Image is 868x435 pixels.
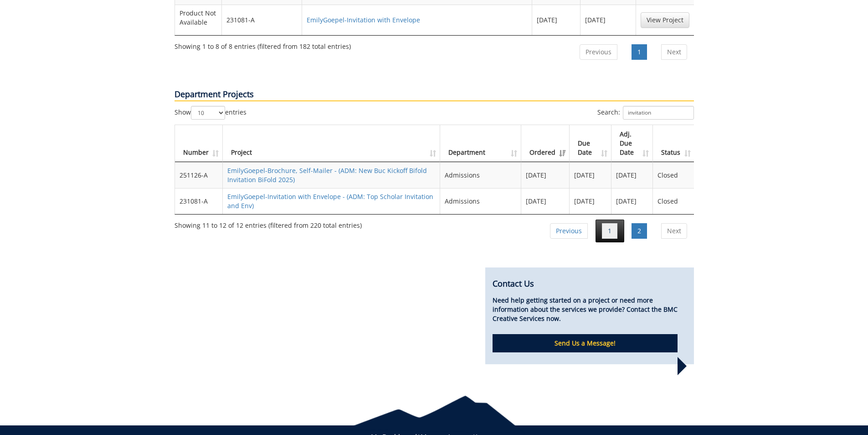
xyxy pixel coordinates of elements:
[570,188,611,214] td: [DATE]
[632,223,647,239] a: 2
[440,162,521,188] td: Admissions
[223,125,440,162] th: Project: activate to sort column ascending
[611,125,653,162] th: Adj. Due Date: activate to sort column ascending
[632,44,647,60] a: 1
[653,188,694,214] td: Closed
[307,16,420,24] a: EmilyGoepel-Invitation with Envelope
[597,106,694,120] label: Search:
[641,12,689,28] a: View Project
[175,125,223,162] th: Number: activate to sort column ascending
[611,162,653,188] td: [DATE]
[521,162,570,188] td: [DATE]
[550,223,588,239] a: Previous
[602,223,617,239] a: 1
[175,217,362,230] div: Showing 11 to 12 of 12 entries (filtered from 220 total entries)
[521,188,570,214] td: [DATE]
[521,125,570,162] th: Ordered: activate to sort column ascending
[532,5,580,35] td: [DATE]
[175,38,351,51] div: Showing 1 to 8 of 8 entries (filtered from 182 total entries)
[611,188,653,214] td: [DATE]
[623,106,694,120] input: Search:
[580,5,636,35] td: [DATE]
[493,334,678,352] p: Send Us a Message!
[580,44,617,60] a: Previous
[493,339,678,347] a: Send Us a Message!
[570,125,611,162] th: Due Date: activate to sort column ascending
[191,106,225,120] select: Showentries
[440,188,521,214] td: Admissions
[653,162,694,188] td: Closed
[653,125,694,162] th: Status: activate to sort column ascending
[180,9,217,27] p: Product Not Available
[175,188,223,214] td: 231081-A
[661,223,687,239] a: Next
[227,192,433,210] a: EmilyGoepel-Invitation with Envelope - (ADM: Top Scholar Invitation and Env)
[227,166,427,184] a: EmilyGoepel-Brochure, Self-Mailer - (ADM: New Buc Kickoff Bifold Invitation BiFold 2025)
[661,44,687,60] a: Next
[493,296,687,323] p: Need help getting started on a project or need more information about the services we provide? Co...
[493,279,687,288] h4: Contact Us
[175,89,694,101] p: Department Projects
[175,162,223,188] td: 251126-A
[222,5,303,35] td: 231081-A
[175,106,247,120] label: Show entries
[570,162,611,188] td: [DATE]
[440,125,521,162] th: Department: activate to sort column ascending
